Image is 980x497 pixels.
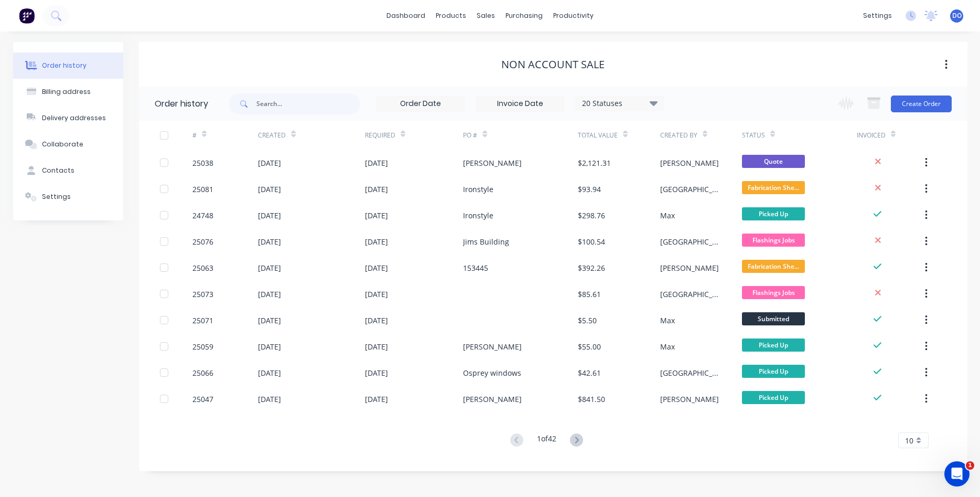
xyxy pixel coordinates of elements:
[463,131,477,140] div: PO #
[258,262,281,273] div: [DATE]
[578,315,597,326] div: $5.50
[365,184,388,195] div: [DATE]
[258,341,281,352] div: [DATE]
[258,121,364,150] div: Created
[857,131,886,140] div: Invoiced
[13,184,123,210] button: Settings
[258,289,281,300] div: [DATE]
[258,315,281,326] div: [DATE]
[192,315,213,326] div: 25071
[742,234,805,247] span: Flashings Jobs
[365,289,388,300] div: [DATE]
[476,96,564,112] input: Invoice Date
[578,341,601,352] div: $55.00
[891,96,952,112] button: Create Order
[905,435,913,446] span: 10
[42,113,106,123] div: Delivery addresses
[365,341,388,352] div: [DATE]
[463,262,488,273] div: 153445
[365,236,388,247] div: [DATE]
[463,236,509,247] div: Jims Building
[13,105,123,131] button: Delivery addresses
[365,157,388,168] div: [DATE]
[966,461,974,470] span: 1
[742,312,805,325] span: Submitted
[742,155,805,168] span: Quote
[742,207,805,220] span: Picked Up
[742,365,805,378] span: Picked Up
[742,181,805,194] span: Fabrication She...
[660,210,675,221] div: Max
[42,166,74,175] div: Contacts
[578,210,605,221] div: $298.76
[742,121,857,150] div: Status
[463,341,522,352] div: [PERSON_NAME]
[576,98,664,109] div: 20 Statuses
[256,93,360,114] input: Search...
[258,236,281,247] div: [DATE]
[192,157,213,168] div: 25038
[578,236,605,247] div: $100.54
[463,367,521,378] div: Osprey windows
[660,121,742,150] div: Created By
[192,131,197,140] div: #
[944,461,970,487] iframe: Intercom live chat
[42,61,87,70] div: Order history
[258,210,281,221] div: [DATE]
[192,367,213,378] div: 25066
[660,131,697,140] div: Created By
[952,11,962,20] span: DO
[742,260,805,273] span: Fabrication She...
[376,96,465,112] input: Order Date
[192,236,213,247] div: 25076
[500,8,548,24] div: purchasing
[192,341,213,352] div: 25059
[471,8,500,24] div: sales
[13,52,123,79] button: Order history
[578,367,601,378] div: $42.61
[258,184,281,195] div: [DATE]
[365,315,388,326] div: [DATE]
[742,286,805,299] span: Flashings Jobs
[548,8,599,24] div: productivity
[365,394,388,405] div: [DATE]
[858,8,897,24] div: settings
[660,157,719,168] div: [PERSON_NAME]
[857,121,922,150] div: Invoiced
[742,131,765,140] div: Status
[660,315,675,326] div: Max
[660,289,721,300] div: [GEOGRAPHIC_DATA]
[19,8,35,24] img: Factory
[192,394,213,405] div: 25047
[258,157,281,168] div: [DATE]
[42,140,83,149] div: Collaborate
[742,391,805,404] span: Picked Up
[42,192,71,202] div: Settings
[365,210,388,221] div: [DATE]
[578,131,618,140] div: Total Value
[660,262,719,273] div: [PERSON_NAME]
[192,210,213,221] div: 24748
[192,121,258,150] div: #
[578,157,611,168] div: $2,121.31
[192,289,213,300] div: 25073
[42,87,91,97] div: Billing address
[365,121,464,150] div: Required
[463,210,493,221] div: Ironstyle
[365,367,388,378] div: [DATE]
[578,121,660,150] div: Total Value
[501,58,605,71] div: NON ACCOUNT SALE
[192,262,213,273] div: 25063
[742,339,805,352] span: Picked Up
[578,289,601,300] div: $85.61
[13,157,123,184] button: Contacts
[463,157,522,168] div: [PERSON_NAME]
[578,184,601,195] div: $93.94
[660,367,721,378] div: [GEOGRAPHIC_DATA]
[660,184,721,195] div: [GEOGRAPHIC_DATA]
[578,394,605,405] div: $841.50
[578,262,605,273] div: $392.26
[13,79,123,105] button: Billing address
[13,131,123,157] button: Collaborate
[192,184,213,195] div: 25081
